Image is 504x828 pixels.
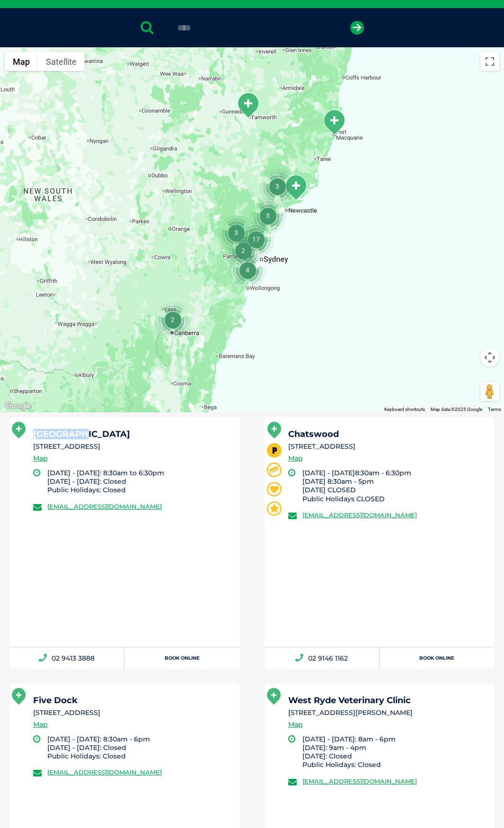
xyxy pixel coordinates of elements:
a: Map [33,453,48,464]
button: Show satellite imagery [38,52,85,71]
button: Keyboard shortcuts [384,406,425,413]
button: Map camera controls [480,348,499,367]
h5: Five Dock [33,696,231,705]
li: [DATE] - [DATE]: 8:30am - 6pm [DATE] - [DATE]: Closed Public Holidays: Closed [47,735,231,761]
a: Open this area in Google Maps (opens a new window) [2,400,34,412]
div: Tanilba Bay [284,174,308,200]
li: [DATE] - [DATE]8:30am - 6:30pm [DATE] 8:30am - 5pm [DATE] CLOSED Public Holidays CLOSED [302,469,486,503]
div: 2 [225,233,261,269]
a: [EMAIL_ADDRESS][DOMAIN_NAME] [47,503,162,510]
a: Book Online [124,647,239,669]
div: Port Macquarie [322,109,346,135]
li: [STREET_ADDRESS] [288,442,486,452]
h5: West Ryde Veterinary Clinic [288,696,486,705]
img: Google [2,400,34,412]
li: [STREET_ADDRESS] [33,442,231,452]
li: [DATE] - [DATE]: 8:30am to 6:30pm [DATE] - [DATE]: Closed Public Holidays: Closed [47,469,231,495]
div: 3 [250,198,286,234]
span: Map data ©2025 Google [431,407,482,412]
div: 3 [218,215,254,251]
li: [STREET_ADDRESS][PERSON_NAME] [288,708,486,718]
li: [STREET_ADDRESS] [33,708,231,718]
h5: [GEOGRAPHIC_DATA] [33,430,231,438]
a: 02 9146 1162 [265,647,380,669]
a: Map [33,719,48,730]
a: 02 9413 3888 [9,647,124,669]
a: [EMAIL_ADDRESS][DOMAIN_NAME] [47,768,162,776]
a: Book Online [380,647,495,669]
button: Drag Pegman onto the map to open Street View [480,382,499,401]
a: [EMAIL_ADDRESS][DOMAIN_NAME] [302,777,417,785]
div: 4 [230,252,265,288]
div: 3 [259,168,295,204]
div: South Tamworth [236,92,260,118]
div: 2 [155,302,191,338]
li: [DATE] - [DATE]: 8am - 6pm [DATE]: 9am - 4pm [DATE]: Closed Public Holidays: Closed [302,735,486,769]
button: Show street map [5,52,38,71]
a: Map [288,719,303,730]
button: Toggle fullscreen view [480,52,499,71]
a: Terms (opens in new tab) [488,407,501,412]
div: 17 [238,221,274,257]
a: Map [288,453,303,464]
a: [EMAIL_ADDRESS][DOMAIN_NAME] [302,511,417,519]
h5: Chatswood [288,430,486,438]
